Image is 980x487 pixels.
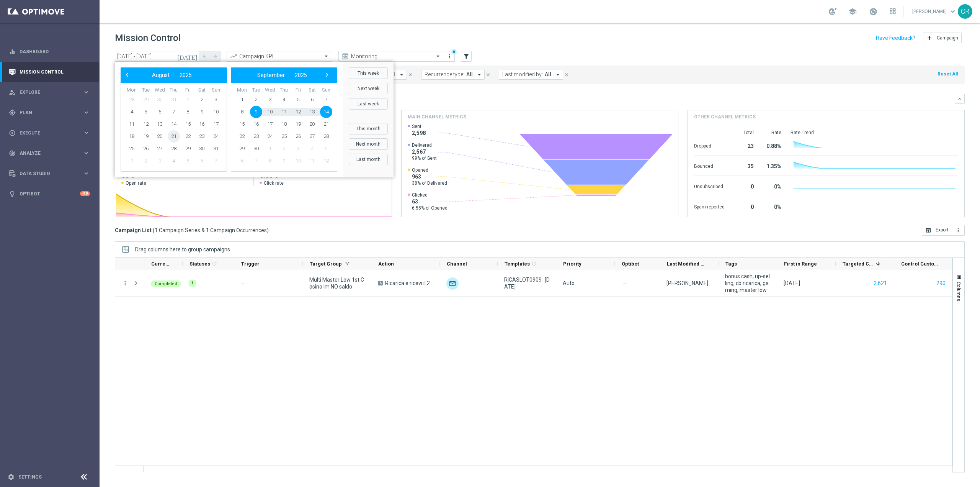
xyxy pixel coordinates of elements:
[20,151,83,156] span: Analyze
[140,118,152,130] span: 12
[466,71,473,78] span: All
[412,205,448,211] span: 6.55% of Opened
[241,280,245,286] span: —
[9,89,83,96] div: Explore
[341,52,349,60] i: preview
[349,154,388,165] button: Last month
[791,130,958,136] div: Rate Trend
[463,53,470,60] i: filter_alt
[412,142,437,148] span: Delivered
[349,83,388,94] button: Next week
[911,6,958,17] a: [PERSON_NAME]keyboard_arrow_down
[320,93,332,106] span: 7
[292,93,304,106] span: 5
[843,261,873,267] span: Targeted Customers
[126,106,138,118] span: 4
[168,93,180,106] span: 31
[310,261,342,267] span: Target Group
[278,93,290,106] span: 4
[264,180,284,186] span: Click rate
[305,87,319,93] th: weekday
[446,277,459,290] div: Optimail
[278,130,290,143] span: 25
[8,150,90,156] button: track_changes Analyze keyboard_arrow_right
[319,87,333,93] th: weekday
[763,139,781,151] div: 0.88%
[236,118,248,130] span: 15
[385,280,433,287] span: Ricarica e ricevi il 20% fino a 70€ Slot
[563,261,581,267] span: Priority
[958,4,972,19] div: CR
[195,87,209,93] th: weekday
[151,280,181,287] colored-tag: Completed
[504,276,550,290] span: RICASLOT0909- 2025-09-09
[763,180,781,192] div: 0%
[937,35,958,41] span: Campaign
[461,51,472,62] button: filter_alt
[499,70,563,80] button: Last modified by: All arrow_drop_down
[8,49,90,55] button: equalizer Dashboard
[378,281,383,285] span: A
[622,261,639,267] span: Optibot
[446,53,452,59] i: more_vert
[451,49,457,54] div: There are unsaved changes
[267,227,269,234] span: )
[210,106,222,118] span: 10
[175,70,197,80] button: 2025
[9,130,16,136] i: play_circle_outline
[349,67,388,79] button: This week
[277,87,291,93] th: weekday
[306,93,318,106] span: 6
[182,130,194,143] span: 22
[210,118,222,130] span: 17
[257,72,285,78] span: September
[83,149,90,157] i: keyboard_arrow_right
[725,261,737,267] span: Tags
[250,106,262,118] span: 9
[154,118,166,130] span: 13
[563,280,575,286] span: Auto
[196,143,208,155] span: 30
[182,106,194,118] span: 8
[115,33,181,44] h1: Mission Control
[189,280,196,287] div: 1
[322,70,332,80] span: ›
[83,89,90,96] i: keyboard_arrow_right
[181,87,195,93] th: weekday
[9,48,16,55] i: equalizer
[209,87,223,93] th: weekday
[126,143,138,155] span: 25
[292,143,304,155] span: 3
[154,106,166,118] span: 6
[199,51,210,62] button: arrow_back
[320,106,332,118] span: 14
[20,41,90,62] a: Dashboard
[8,110,90,116] button: gps_fixed Plan keyboard_arrow_right
[122,70,132,80] span: ‹
[182,93,194,106] span: 1
[694,113,756,120] h4: Other channel metrics
[936,279,946,288] button: 290
[264,143,276,155] span: 1
[9,41,90,62] div: Dashboard
[8,474,15,480] i: settings
[349,98,388,110] button: Last week
[306,106,318,118] span: 13
[250,155,262,167] span: 7
[926,35,933,41] i: add
[154,93,166,106] span: 30
[115,270,144,297] div: Press SPACE to select this row.
[412,180,447,186] span: 38% of Delivered
[421,70,485,80] button: Recurrence type: All arrow_drop_down
[236,106,248,118] span: 8
[694,159,725,172] div: Bounced
[8,130,90,136] button: play_circle_outline Execute keyboard_arrow_right
[140,143,152,155] span: 26
[182,118,194,130] span: 15
[407,71,414,79] button: close
[320,130,332,143] span: 28
[292,118,304,130] span: 19
[292,155,304,167] span: 10
[876,35,915,41] input: Have Feedback?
